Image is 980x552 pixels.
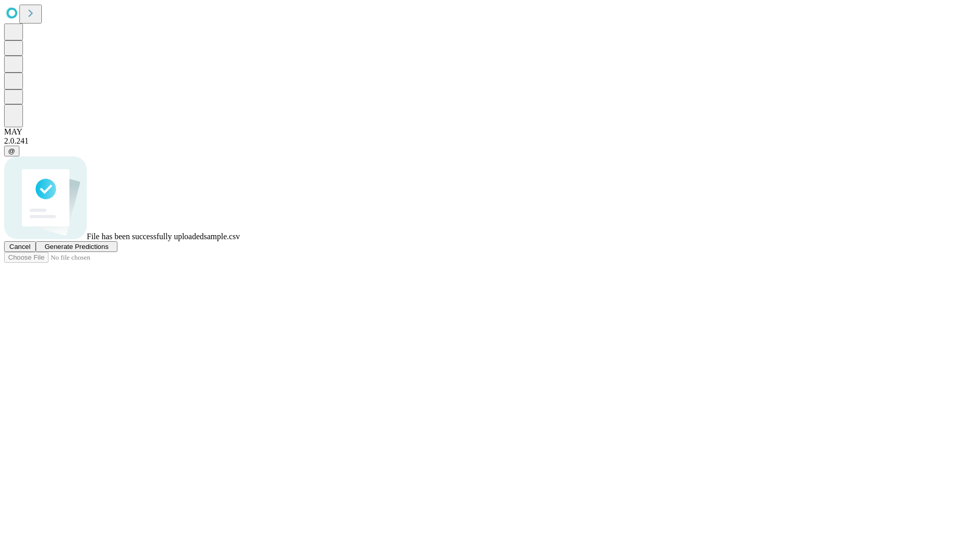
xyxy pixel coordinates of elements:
div: MAY [4,127,976,136]
div: 2.0.241 [4,136,976,146]
button: Cancel [4,241,36,252]
span: Cancel [9,243,31,250]
span: @ [8,147,15,155]
span: sample.csv [204,232,240,241]
span: Generate Predictions [44,243,108,250]
button: @ [4,146,19,156]
span: File has been successfully uploaded [87,232,204,241]
button: Generate Predictions [36,241,117,252]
